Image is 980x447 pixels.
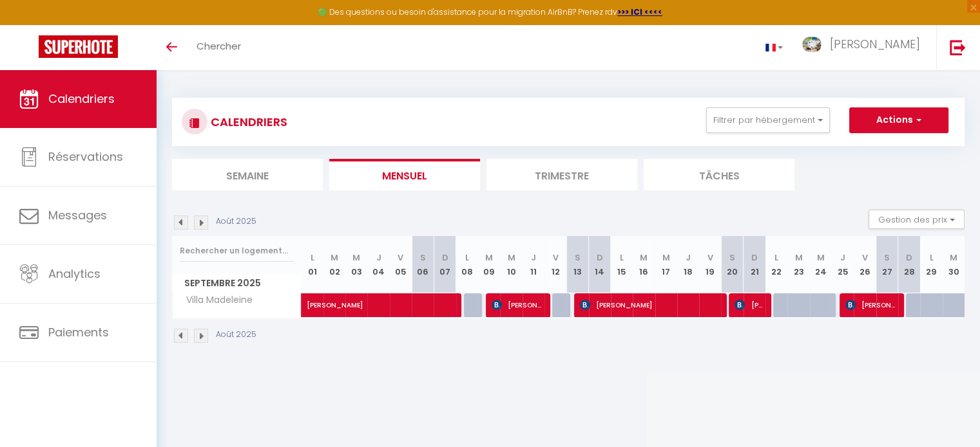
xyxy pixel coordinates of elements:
[774,251,778,264] abbr: L
[929,251,933,264] abbr: L
[943,236,965,293] th: 30
[544,236,566,293] th: 12
[802,37,821,52] img: ...
[48,149,123,165] span: Réservations
[830,36,920,52] span: [PERSON_NAME]
[862,251,868,264] abbr: V
[478,236,500,293] th: 09
[531,251,536,264] abbr: J
[721,236,743,293] th: 20
[677,236,699,293] th: 18
[187,25,251,70] a: Chercher
[307,286,514,311] span: [PERSON_NAME]
[376,251,381,264] abbr: J
[854,236,876,293] th: 26
[589,236,611,293] th: 14
[492,293,543,317] span: [PERSON_NAME]
[950,251,957,264] abbr: M
[849,107,948,133] button: Actions
[173,274,301,293] span: Septembre 2025
[345,236,367,293] th: 03
[39,35,118,58] img: Super Booking
[655,236,677,293] th: 17
[662,251,670,264] abbr: M
[48,207,107,223] span: Messages
[207,107,287,136] h3: CALENDRIERS
[633,236,655,293] th: 16
[48,324,109,340] span: Paiements
[869,210,965,229] button: Gestion des prix
[48,266,101,282] span: Analytics
[795,251,803,264] abbr: M
[434,236,456,293] th: 07
[172,159,323,190] li: Semaine
[920,236,942,293] th: 29
[810,236,832,293] th: 24
[686,251,691,264] abbr: J
[175,293,256,307] span: Villa Madeleine
[323,236,345,293] th: 02
[950,39,966,55] img: logout
[884,251,890,264] abbr: S
[566,236,588,293] th: 13
[553,251,559,264] abbr: V
[898,236,920,293] th: 28
[367,236,389,293] th: 04
[617,6,662,17] a: >>> ICI <<<<
[500,236,522,293] th: 10
[735,293,764,317] span: [PERSON_NAME]
[575,251,581,264] abbr: S
[840,251,845,264] abbr: J
[352,251,360,264] abbr: M
[485,251,493,264] abbr: M
[216,329,256,341] p: Août 2025
[906,251,912,264] abbr: D
[302,236,323,293] th: 01
[465,251,469,264] abbr: L
[180,239,294,262] input: Rechercher un logement...
[706,107,830,133] button: Filtrer par hébergement
[311,251,314,264] abbr: L
[48,91,115,107] span: Calendriers
[390,236,412,293] th: 05
[197,39,241,53] span: Chercher
[744,236,765,293] th: 21
[620,251,624,264] abbr: L
[523,236,544,293] th: 11
[640,251,648,264] abbr: M
[420,251,426,264] abbr: S
[442,251,448,264] abbr: D
[751,251,758,264] abbr: D
[729,251,735,264] abbr: S
[331,251,338,264] abbr: M
[699,236,721,293] th: 19
[845,293,896,317] span: [PERSON_NAME]
[597,251,603,264] abbr: D
[707,251,713,264] abbr: V
[793,25,936,70] a: ... [PERSON_NAME]
[456,236,478,293] th: 08
[398,251,403,264] abbr: V
[765,236,787,293] th: 22
[580,293,718,317] span: [PERSON_NAME]
[302,293,323,318] a: [PERSON_NAME]
[412,236,434,293] th: 06
[329,159,480,190] li: Mensuel
[507,251,515,264] abbr: M
[787,236,809,293] th: 23
[876,236,898,293] th: 27
[644,159,794,190] li: Tâches
[216,215,256,228] p: Août 2025
[611,236,633,293] th: 15
[817,251,825,264] abbr: M
[486,159,637,190] li: Trimestre
[832,236,854,293] th: 25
